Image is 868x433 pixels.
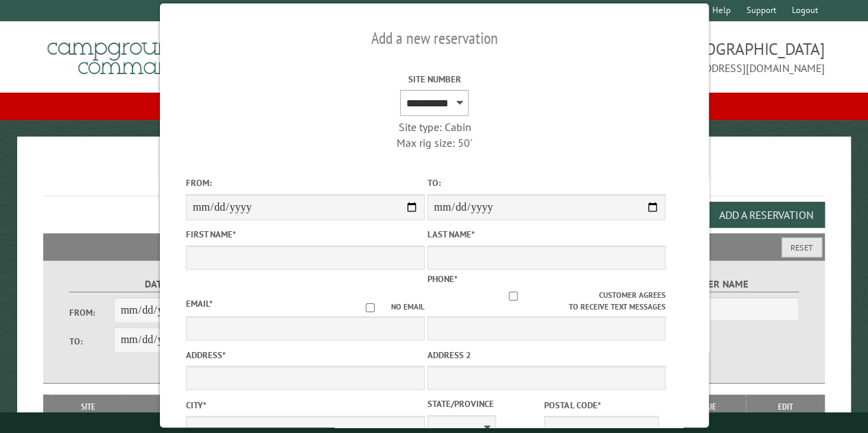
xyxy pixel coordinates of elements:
button: Reset [782,237,822,257]
label: From: [185,176,424,189]
label: Customer Name [620,277,799,292]
div: Max rig size: 50' [315,135,554,150]
label: City [185,399,424,412]
th: Due [673,395,747,419]
div: Site type: Cabin [315,119,554,134]
button: Add a Reservation [707,202,825,228]
h2: Filters [43,233,825,259]
label: First Name [185,228,424,241]
label: Postal Code [544,399,659,412]
label: Phone [427,273,457,285]
label: Address [185,349,424,362]
label: To: [427,176,666,189]
label: Last Name [427,228,666,241]
label: Address 2 [427,349,666,362]
label: To: [69,335,114,348]
label: State/Province [427,397,541,410]
input: Customer agrees to receive text messages [427,292,598,301]
label: Email [185,298,212,309]
label: From: [69,306,114,319]
label: Site Number [315,73,554,86]
label: Customer agrees to receive text messages [427,290,666,313]
img: Campground Commander [43,27,215,80]
h1: Reservations [43,159,825,196]
th: Site [50,395,126,419]
label: Dates [69,277,248,292]
th: Edit [746,395,824,419]
th: Dates [126,395,226,419]
label: No email [349,301,424,313]
input: No email [349,303,390,312]
h2: Add a new reservation [185,25,682,51]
